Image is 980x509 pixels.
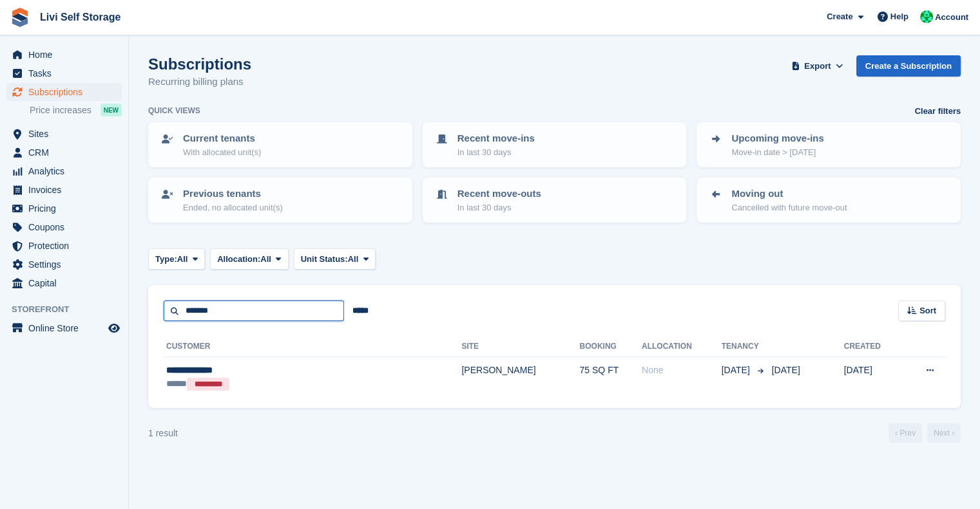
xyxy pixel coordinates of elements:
[642,337,722,357] th: Allocation
[348,253,359,266] span: All
[28,143,106,162] span: CRM
[731,131,823,146] p: Upcoming move-ins
[28,181,106,199] span: Invoices
[856,55,961,77] a: Create a Subscription
[28,83,106,101] span: Subscriptions
[28,46,106,64] span: Home
[789,55,846,77] button: Export
[294,248,376,270] button: Unit Status: All
[149,124,411,166] a: Current tenants With allocated unit(s)
[30,103,122,117] a: Price increases NEW
[424,179,686,221] a: Recent move-outs In last 30 days
[6,274,122,292] a: menu
[260,253,271,266] span: All
[642,364,722,377] div: None
[6,64,122,82] a: menu
[35,6,126,28] a: Livi Self Storage
[177,253,188,266] span: All
[731,201,847,214] p: Cancelled with future move-out
[28,218,106,236] span: Coupons
[698,124,959,166] a: Upcoming move-ins Move-in date > [DATE]
[461,337,579,357] th: Site
[920,10,933,23] img: Joe Robertson
[217,253,260,266] span: Allocation:
[28,274,106,292] span: Capital
[6,143,122,162] a: menu
[457,146,535,159] p: In last 30 days
[6,255,122,273] a: menu
[28,125,106,143] span: Sites
[6,218,122,236] a: menu
[457,201,541,214] p: In last 30 days
[6,125,122,143] a: menu
[579,337,641,357] th: Booking
[106,320,122,336] a: Preview store
[927,423,961,443] a: Next
[457,187,541,201] p: Recent move-outs
[28,162,106,180] span: Analytics
[28,237,106,255] span: Protection
[101,104,122,116] div: NEW
[935,11,968,24] span: Account
[28,64,106,82] span: Tasks
[149,179,411,221] a: Previous tenants Ended, no allocated unit(s)
[183,131,261,146] p: Current tenants
[579,357,641,398] td: 75 SQ FT
[772,365,800,375] span: [DATE]
[722,364,753,377] span: [DATE]
[6,46,122,64] a: menu
[183,146,261,159] p: With allocated unit(s)
[6,162,122,180] a: menu
[28,319,106,337] span: Online Store
[301,253,348,266] span: Unit Status:
[6,181,122,199] a: menu
[12,303,128,316] span: Storefront
[28,255,106,273] span: Settings
[722,337,767,357] th: Tenancy
[457,131,535,146] p: Recent move-ins
[148,427,178,440] div: 1 result
[919,304,936,317] span: Sort
[148,55,251,73] h1: Subscriptions
[10,8,30,27] img: stora-icon-8386f47178a22dfd0bd8f6a31ec36ba5ce8667c1dd55bd0f319d3a0aa187defe.svg
[183,201,283,214] p: Ended, no allocated unit(s)
[6,237,122,255] a: menu
[6,199,122,217] a: menu
[148,75,251,89] p: Recurring billing plans
[844,337,903,357] th: Created
[461,357,579,398] td: [PERSON_NAME]
[210,248,289,270] button: Allocation: All
[827,10,852,23] span: Create
[731,187,847,201] p: Moving out
[148,248,205,270] button: Type: All
[30,104,91,116] span: Price increases
[889,423,922,443] a: Previous
[28,199,106,217] span: Pricing
[914,105,961,118] a: Clear filters
[804,60,831,73] span: Export
[844,357,903,398] td: [DATE]
[183,187,283,201] p: Previous tenants
[148,105,200,116] h6: Quick views
[155,253,177,266] span: Type:
[886,423,963,443] nav: Page
[698,179,959,221] a: Moving out Cancelled with future move-out
[424,124,686,166] a: Recent move-ins In last 30 days
[731,146,823,159] p: Move-in date > [DATE]
[6,83,122,101] a: menu
[6,319,122,337] a: menu
[164,337,461,357] th: Customer
[890,10,908,23] span: Help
